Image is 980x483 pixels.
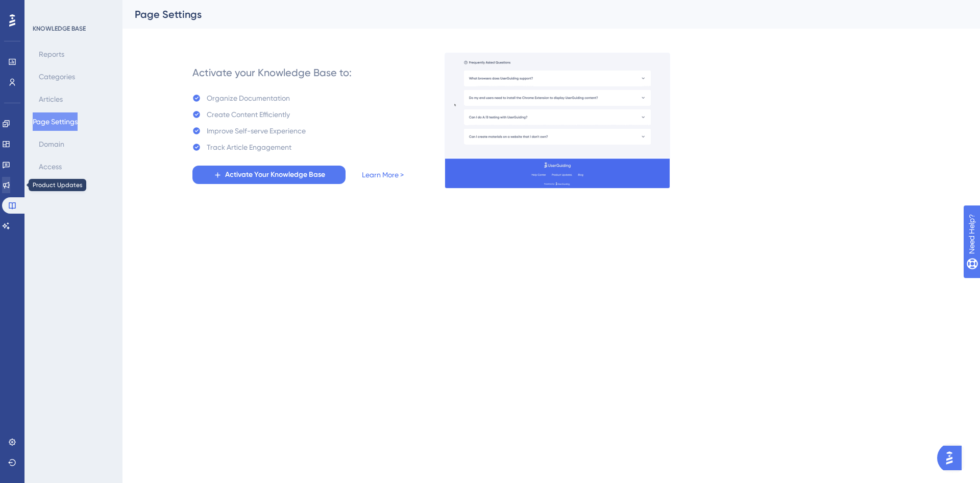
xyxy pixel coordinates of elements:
div: Page Settings [135,7,942,21]
button: Access [33,157,68,176]
span: Activate Your Knowledge Base [225,169,325,181]
button: Page Settings [33,112,78,131]
img: a27db7f7ef9877a438c7956077c236be.gif [445,53,670,189]
div: Improve Self-serve Experience [207,125,306,137]
button: Reports [33,45,70,63]
div: Organize Documentation [207,92,290,104]
span: Need Help? [24,3,64,15]
div: Activate your Knowledge Base to: [192,65,352,80]
button: Articles [33,90,69,108]
button: Domain [33,135,70,153]
iframe: UserGuiding AI Assistant Launcher [937,443,968,473]
div: Track Article Engagement [207,141,291,153]
button: Categories [33,67,81,86]
a: Learn More > [362,169,404,181]
div: Create Content Efficiently [207,108,290,121]
div: KNOWLEDGE BASE [33,25,86,33]
button: Activate Your Knowledge Base [192,166,346,184]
